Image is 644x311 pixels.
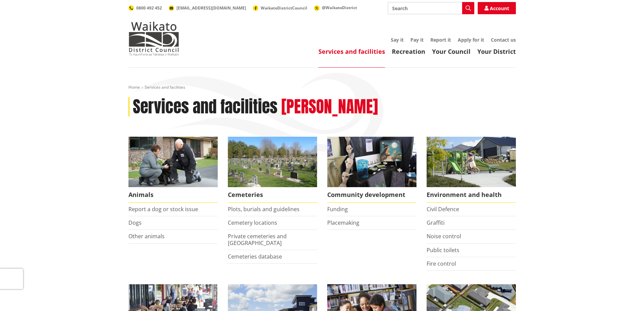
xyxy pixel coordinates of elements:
[427,137,516,187] img: New housing in Pokeno
[427,137,516,203] a: New housing in Pokeno Environment and health
[430,37,451,43] a: Report it
[228,219,277,226] a: Cemetery locations
[322,5,357,10] span: @WaikatoDistrict
[427,246,459,254] a: Public toilets
[327,137,416,203] a: Matariki Travelling Suitcase Art Exhibition Community development
[136,5,162,11] span: 0800 492 452
[128,187,218,203] span: Animals
[410,37,424,43] a: Pay it
[128,5,162,11] a: 0800 492 452
[458,37,484,43] a: Apply for it
[128,232,165,240] a: Other animals
[261,5,307,11] span: WaikatoDistrictCouncil
[128,137,218,203] a: Waikato District Council Animal Control team Animals
[128,85,516,90] nav: breadcrumb
[228,232,287,246] a: Private cemeteries and [GEOGRAPHIC_DATA]
[388,2,474,14] input: Search input
[145,84,185,90] span: Services and facilities
[228,187,317,203] span: Cemeteries
[327,187,416,203] span: Community development
[391,37,404,43] a: Say it
[491,37,516,43] a: Contact us
[427,232,461,240] a: Noise control
[432,47,471,55] a: Your Council
[228,137,317,203] a: Huntly Cemetery Cemeteries
[253,5,307,11] a: WaikatoDistrictCouncil
[133,97,278,117] h1: Services and facilities
[427,187,516,203] span: Environment and health
[281,97,378,117] h2: [PERSON_NAME]
[128,205,198,213] a: Report a dog or stock issue
[128,137,218,187] img: Animal Control
[169,5,246,11] a: [EMAIL_ADDRESS][DOMAIN_NAME]
[427,219,445,226] a: Graffiti
[392,47,425,55] a: Recreation
[327,137,416,187] img: Matariki Travelling Suitcase Art Exhibition
[427,205,459,213] a: Civil Defence
[128,219,142,226] a: Dogs
[327,219,359,226] a: Placemaking
[318,47,385,55] a: Services and facilities
[228,205,300,213] a: Plots, burials and guidelines
[128,22,179,55] img: Waikato District Council - Te Kaunihera aa Takiwaa o Waikato
[228,137,317,187] img: Huntly Cemetery
[477,47,516,55] a: Your District
[327,205,348,213] a: Funding
[228,253,282,260] a: Cemeteries database
[176,5,246,11] span: [EMAIL_ADDRESS][DOMAIN_NAME]
[478,2,516,14] a: Account
[427,260,456,267] a: Fire control
[314,5,357,10] a: @WaikatoDistrict
[128,84,140,90] a: Home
